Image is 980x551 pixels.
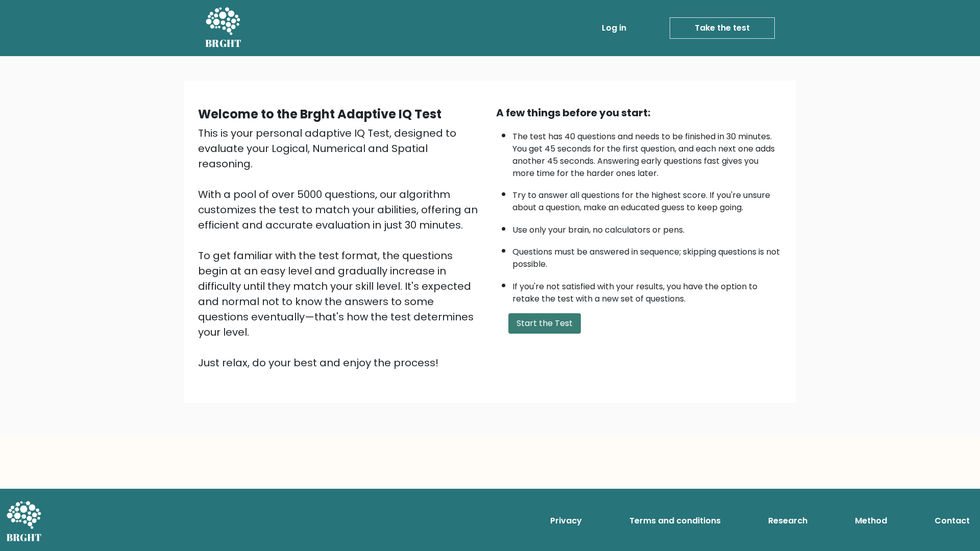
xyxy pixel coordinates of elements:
b: Welcome to the Brght Adaptive IQ Test [198,106,442,122]
a: Method [851,511,891,531]
div: A few things before you start: [496,105,782,120]
li: The test has 40 questions and needs to be finished in 30 minutes. You get 45 seconds for the firs... [512,126,782,180]
a: Log in [598,18,630,38]
li: Use only your brain, no calculators or pens. [512,219,782,236]
a: Terms and conditions [625,511,725,531]
a: Take the test [670,17,775,39]
a: Research [764,511,812,531]
a: Contact [930,511,974,531]
div: This is your personal adaptive IQ Test, designed to evaluate your Logical, Numerical and Spatial ... [198,126,484,370]
a: BRGHT [205,4,242,52]
a: Privacy [546,511,586,531]
li: Questions must be answered in sequence; skipping questions is not possible. [512,241,782,270]
h5: BRGHT [205,37,242,49]
li: Try to answer all questions for the highest score. If you're unsure about a question, make an edu... [512,184,782,214]
li: If you're not satisfied with your results, you have the option to retake the test with a new set ... [512,275,782,305]
button: Start the Test [508,313,581,334]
